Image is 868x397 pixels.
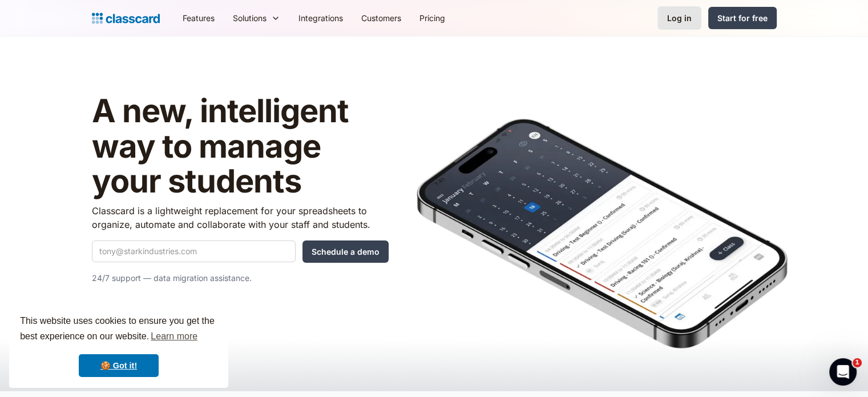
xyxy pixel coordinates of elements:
[233,12,267,24] div: Solutions
[20,314,217,345] span: This website uses cookies to ensure you get the best experience on our website.
[92,204,389,231] p: Classcard is a lightweight replacement for your spreadsheets to organize, automate and collaborat...
[92,240,296,262] input: tony@starkindustries.com
[92,240,389,263] form: Quick Demo Form
[289,5,352,31] a: Integrations
[79,354,159,377] a: dismiss cookie message
[92,271,389,285] p: 24/7 support — data migration assistance.
[173,5,224,31] a: Features
[708,7,777,29] a: Start for free
[829,358,857,386] iframe: Intercom live chat
[224,5,289,31] div: Solutions
[92,10,160,26] a: Logo
[853,358,862,367] span: 1
[149,328,199,345] a: learn more about cookies
[657,6,701,30] a: Log in
[302,240,389,263] input: Schedule a demo
[92,94,389,199] h1: A new, intelligent way to manage your students
[717,12,768,24] div: Start for free
[410,5,454,31] a: Pricing
[352,5,410,31] a: Customers
[9,303,228,388] div: cookieconsent
[667,12,692,24] div: Log in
